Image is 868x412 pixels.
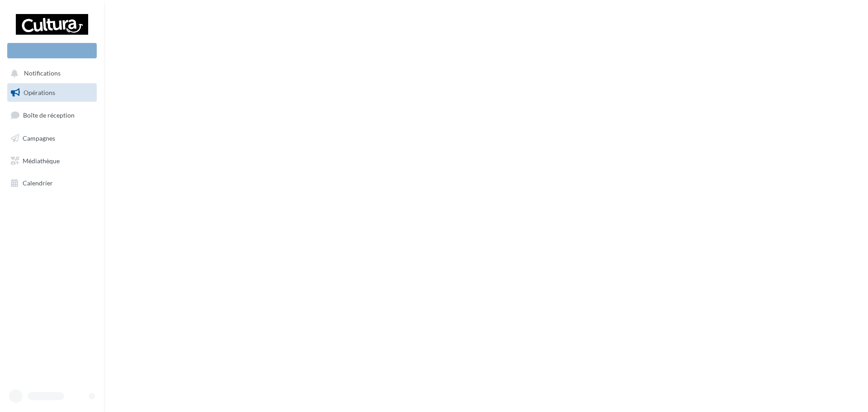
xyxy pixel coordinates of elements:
span: Campagnes [23,134,55,142]
a: Boîte de réception [5,105,99,125]
span: Médiathèque [23,156,60,164]
a: Médiathèque [5,152,99,170]
div: Nouvelle campagne [7,43,97,58]
span: Notifications [24,70,61,77]
span: Boîte de réception [23,111,75,119]
a: Opérations [5,83,99,102]
a: Campagnes [5,129,99,148]
span: Calendrier [23,179,53,187]
span: Opérations [24,89,55,96]
a: Calendrier [5,174,99,193]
